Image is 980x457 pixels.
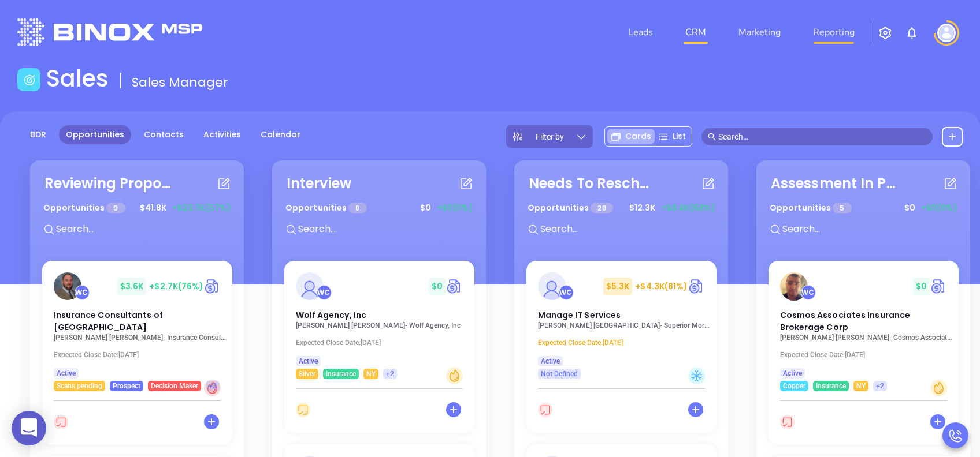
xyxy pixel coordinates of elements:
[529,173,656,194] div: Needs To Reschedule
[446,278,463,295] img: Quote
[113,380,140,392] span: Prospect
[780,309,911,333] span: Cosmos Associates Insurance Brokerage Corp
[771,173,898,194] div: Assessment In Progress
[681,21,711,44] a: CRM
[296,321,469,329] p: Connie Caputo - Wolf Agency, Inc
[366,368,376,380] span: NY
[734,21,785,44] a: Marketing
[781,222,955,237] input: Search...
[801,285,816,300] div: Walter Contreras
[23,125,53,144] a: BDR
[536,133,564,141] span: Filter by
[386,368,394,380] span: +2
[913,278,930,295] span: $ 0
[348,203,366,213] span: 8
[57,367,76,380] span: Active
[209,380,217,392] span: +3
[446,368,463,384] div: Warm
[17,18,202,46] img: logo
[623,21,658,44] a: Leads
[285,197,367,219] p: Opportunities
[54,334,227,342] p: Matt Straley - Insurance Consultants of Pittsburgh
[528,197,613,219] p: Opportunities
[635,280,688,292] span: +$4.3K (81%)
[287,173,351,194] div: Interview
[770,197,852,219] p: Opportunities
[317,285,332,300] div: Walter Contreras
[541,355,560,368] span: Active
[429,278,446,295] span: $ 0
[661,202,715,214] span: +$8.4K (68%)
[930,380,947,396] div: Warm
[921,202,957,214] span: +$0 (0%)
[75,285,90,300] div: Walter Contreras
[204,380,221,396] div: Hot
[132,73,228,91] span: Sales Manager
[172,202,231,214] span: +$23.7K (57%)
[816,380,846,392] span: Insurance
[783,367,802,380] span: Active
[539,222,712,237] input: Search...
[43,197,125,219] p: Opportunities
[808,21,859,44] a: Reporting
[296,339,469,347] p: Expected Close Date: [DATE]
[559,285,574,300] div: Walter Contreras
[254,125,307,144] a: Calendar
[688,278,705,295] img: Quote
[196,125,248,144] a: Activities
[655,129,689,144] div: List
[833,203,851,213] span: 5
[54,351,227,359] p: Expected Close Date: [DATE]
[55,222,228,237] input: Search...
[901,199,918,217] span: $ 0
[856,380,866,392] span: NY
[54,309,163,333] span: Insurance Consultants of Pittsburgh
[780,351,953,359] p: Expected Close Date: [DATE]
[876,380,884,392] span: +2
[46,65,109,92] h1: Sales
[783,380,805,392] span: Copper
[591,203,612,213] span: 28
[149,280,203,292] span: +$2.7K (76%)
[780,334,953,342] p: John R Papazoglou - Cosmos Associates Insurance Brokerage Corp
[296,272,324,300] img: Wolf Agency, Inc
[297,222,470,237] input: Search...
[538,321,711,329] p: Lisa Ferrara - Superior Mortgage Co., Inc.
[151,380,198,392] span: Decision Maker
[526,261,717,379] a: profileWalter Contreras$5.3K+$4.3K(81%)Circle dollarManage IT Services[PERSON_NAME] [GEOGRAPHIC_D...
[688,368,705,384] div: Cold
[57,380,102,392] span: Scans pending
[204,278,221,295] img: Quote
[541,368,578,380] span: Not Defined
[296,309,367,321] span: Wolf Agency, Inc
[708,133,716,141] span: search
[137,199,169,217] span: $ 41.8K
[607,129,655,144] div: Cards
[137,125,191,144] a: Contacts
[44,173,172,194] div: Reviewing Proposal
[769,261,959,391] a: profileWalter Contreras$0Circle dollarCosmos Associates Insurance Brokerage Corp[PERSON_NAME] [PE...
[718,130,926,143] input: Search…
[905,26,919,40] img: iconNotification
[878,26,892,40] img: iconSetting
[326,368,356,380] span: Insurance
[538,272,566,300] img: Manage IT Services
[284,261,474,379] a: profileWalter Contreras$0Circle dollarWolf Agency, Inc[PERSON_NAME] [PERSON_NAME]- Wolf Agency, I...
[780,272,808,301] img: Cosmos Associates Insurance Brokerage Corp
[417,199,434,217] span: $ 0
[42,261,232,391] a: profileWalter Contreras$3.6K+$2.7K(76%)Circle dollarInsurance Consultants of [GEOGRAPHIC_DATA][PE...
[603,278,633,295] span: $ 5.3K
[538,339,711,347] p: Expected Close Date: [DATE]
[299,355,318,368] span: Active
[538,309,621,321] span: Manage IT Services
[299,368,315,380] span: Silver
[626,199,658,217] span: $ 12.3K
[937,24,956,42] img: user
[106,203,125,213] span: 9
[437,202,473,214] span: +$0 (0%)
[930,278,947,295] img: Quote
